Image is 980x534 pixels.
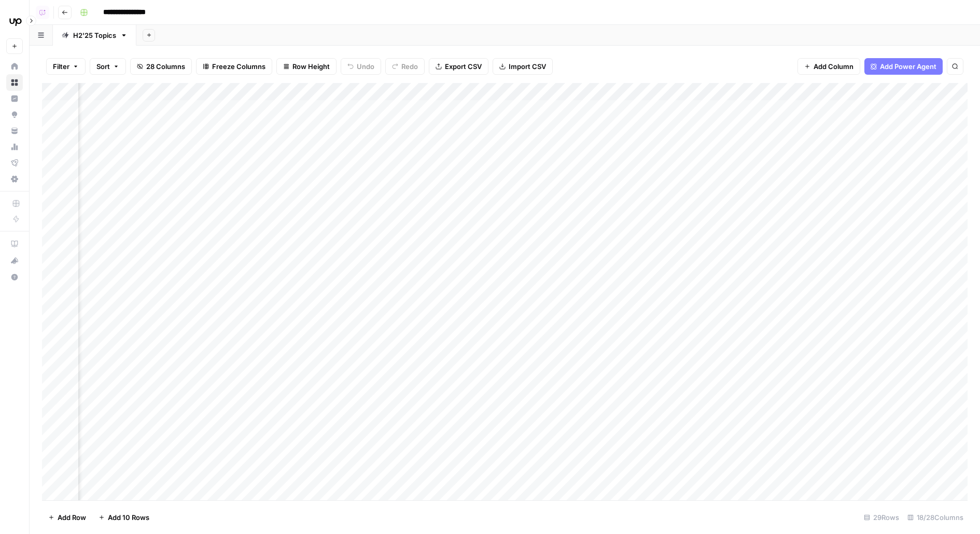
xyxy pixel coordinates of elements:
[58,512,86,523] span: Add Row
[860,509,903,526] div: 29 Rows
[92,509,156,526] button: Add 10 Rows
[6,236,23,252] a: AirOps Academy
[146,61,185,72] span: 28 Columns
[276,58,337,75] button: Row Height
[429,58,488,75] button: Export CSV
[6,58,23,75] a: Home
[46,58,86,75] button: Filter
[814,61,853,72] span: Add Column
[864,58,943,75] button: Add Power Agent
[108,512,149,523] span: Add 10 Rows
[6,139,23,155] a: Usage
[53,61,69,72] span: Filter
[90,58,126,75] button: Sort
[212,61,265,72] span: Freeze Columns
[6,74,23,91] a: Browse
[6,12,25,31] img: Upwork Logo
[509,61,546,72] span: Import CSV
[96,61,110,72] span: Sort
[6,90,23,107] a: Insights
[357,61,374,72] span: Undo
[6,269,23,285] button: Help + Support
[130,58,192,75] button: 28 Columns
[880,61,936,72] span: Add Power Agent
[445,61,482,72] span: Export CSV
[6,155,23,171] a: Flightpath
[53,25,136,46] a: H2'25 Topics
[797,58,860,75] button: Add Column
[903,509,968,526] div: 18/28 Columns
[73,30,116,40] div: H2'25 Topics
[385,58,425,75] button: Redo
[493,58,553,75] button: Import CSV
[6,252,23,269] button: What's new?
[6,122,23,139] a: Your Data
[196,58,272,75] button: Freeze Columns
[6,171,23,187] a: Settings
[292,61,330,72] span: Row Height
[42,509,92,526] button: Add Row
[6,106,23,123] a: Opportunities
[401,61,418,72] span: Redo
[6,8,23,34] button: Workspace: Upwork
[341,58,381,75] button: Undo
